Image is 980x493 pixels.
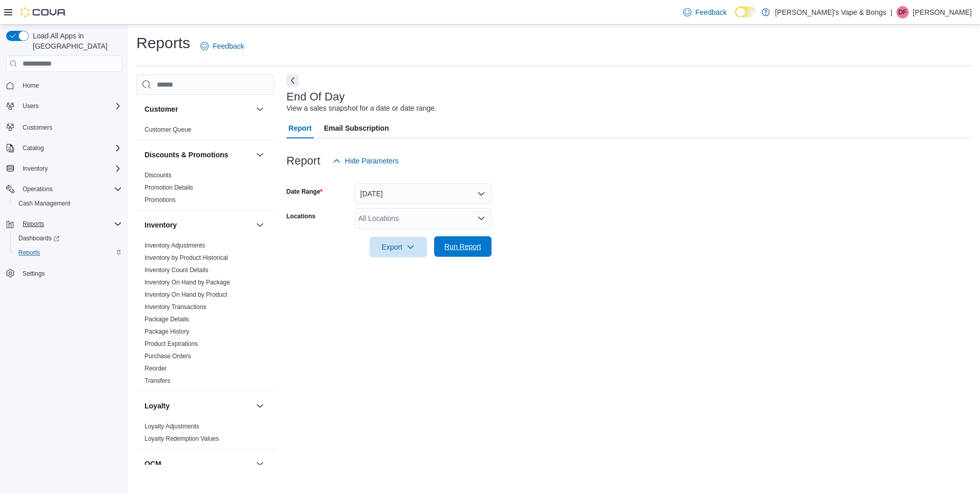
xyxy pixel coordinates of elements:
[254,458,266,470] button: OCM
[23,185,53,193] span: Operations
[145,328,189,335] a: Package History
[145,353,191,360] a: Purchase Orders
[10,196,126,211] button: Cash Management
[136,169,274,210] div: Discounts & Promotions
[354,183,492,204] button: [DATE]
[18,267,122,280] span: Settings
[913,6,972,18] p: [PERSON_NAME]
[18,162,52,175] button: Inventory
[145,241,205,250] span: Inventory Adjustments
[696,7,727,17] span: Feedback
[145,401,170,411] h3: Loyalty
[145,220,252,230] button: Inventory
[18,249,40,257] span: Reports
[145,315,189,323] span: Package Details
[145,340,198,348] span: Product Expirations
[145,184,193,191] a: Promotion Details
[145,126,191,133] a: Customer Queue
[2,182,126,196] button: Operations
[145,172,172,179] a: Discounts
[18,218,48,230] button: Reports
[196,36,248,56] a: Feedback
[287,155,320,167] h3: Report
[145,242,205,249] a: Inventory Adjustments
[287,91,345,103] h3: End Of Day
[145,254,228,261] a: Inventory by Product Historical
[14,197,122,210] span: Cash Management
[14,246,44,259] a: Reports
[324,118,389,138] span: Email Subscription
[145,423,199,430] a: Loyalty Adjustments
[145,422,199,430] span: Loyalty Adjustments
[136,124,274,140] div: Customer
[145,279,230,286] a: Inventory On Hand by Package
[775,6,886,18] p: [PERSON_NAME]'s Vape & Bongs
[18,100,43,112] button: Users
[145,196,176,204] span: Promotions
[18,142,48,154] button: Catalog
[145,254,228,262] span: Inventory by Product Historical
[329,151,403,171] button: Hide Parameters
[18,79,122,92] span: Home
[145,352,191,360] span: Purchase Orders
[18,234,59,242] span: Dashboards
[18,142,122,154] span: Catalog
[345,156,399,166] span: Hide Parameters
[6,74,122,307] nav: Complex example
[145,291,227,299] span: Inventory On Hand by Product
[14,246,122,259] span: Reports
[899,6,907,18] span: DF
[23,102,38,110] span: Users
[18,199,70,208] span: Cash Management
[18,100,122,112] span: Users
[287,212,316,220] label: Locations
[18,183,57,195] button: Operations
[145,364,167,373] span: Reorder
[145,377,170,385] span: Transfers
[434,236,492,257] button: Run Report
[679,2,731,23] a: Feedback
[145,104,178,114] h3: Customer
[23,220,44,228] span: Reports
[145,266,209,274] span: Inventory Count Details
[2,99,126,113] button: Users
[254,400,266,412] button: Loyalty
[145,316,189,323] a: Package Details
[145,365,167,372] a: Reorder
[18,121,56,134] a: Customers
[23,81,39,90] span: Home
[23,144,44,152] span: Catalog
[145,303,207,311] a: Inventory Transactions
[10,245,126,260] button: Reports
[254,219,266,231] button: Inventory
[735,17,736,18] span: Dark Mode
[18,79,43,92] a: Home
[444,241,481,252] span: Run Report
[136,33,190,53] h1: Reports
[896,6,909,18] div: Dawna Fuller
[145,401,252,411] button: Loyalty
[735,7,757,17] input: Dark Mode
[254,149,266,161] button: Discounts & Promotions
[145,459,161,469] h3: OCM
[29,31,122,51] span: Load All Apps in [GEOGRAPHIC_DATA]
[21,7,67,17] img: Cova
[213,41,244,51] span: Feedback
[287,188,323,196] label: Date Range
[18,268,49,280] a: Settings
[145,104,252,114] button: Customer
[145,340,198,347] a: Product Expirations
[477,214,485,222] button: Open list of options
[287,74,299,87] button: Next
[145,377,170,384] a: Transfers
[145,126,191,134] span: Customer Queue
[145,196,176,203] a: Promotions
[2,217,126,231] button: Reports
[145,150,228,160] h3: Discounts & Promotions
[10,231,126,245] a: Dashboards
[18,183,122,195] span: Operations
[287,103,437,114] div: View a sales snapshot for a date or date range.
[145,150,252,160] button: Discounts & Promotions
[254,103,266,115] button: Customer
[18,120,122,133] span: Customers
